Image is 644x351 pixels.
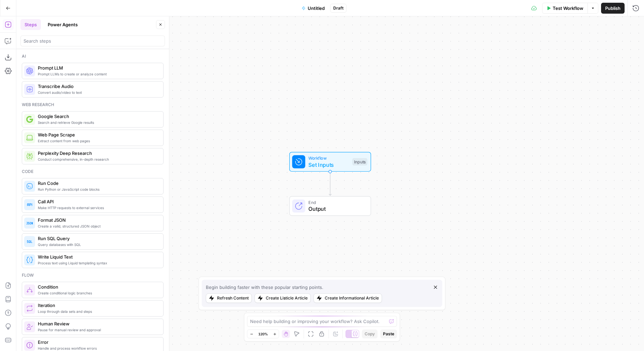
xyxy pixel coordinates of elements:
[38,327,158,333] span: Pause for manual review and approval
[553,5,583,12] span: Test Workflow
[217,295,249,301] div: Refresh Content
[24,38,162,44] input: Search steps
[352,158,367,166] div: Inputs
[38,339,158,346] span: Error
[267,152,394,172] div: WorkflowSet InputsInputs
[38,157,158,162] span: Conduct comprehensive, in-depth research
[38,90,158,95] span: Convert audio/video to text
[38,290,158,296] span: Create conditional logic branches
[266,295,308,301] div: Create Listicle Article
[38,253,158,260] span: Write Liquid Text
[38,83,158,90] span: Transcribe Audio
[22,53,164,59] div: Ai
[267,196,394,216] div: EndOutput
[38,150,158,157] span: Perplexity Deep Research
[38,71,158,77] span: Prompt LLMs to create or analyze content
[38,131,158,138] span: Web Page Scrape
[38,180,158,187] span: Run Code
[38,242,158,247] span: Query databases with SQL
[38,64,158,71] span: Prompt LLM
[206,284,323,291] div: Begin building faster with these popular starting points.
[308,155,349,161] span: Workflow
[22,272,164,278] div: Flow
[308,161,349,169] span: Set Inputs
[22,102,164,108] div: Web research
[38,113,158,120] span: Google Search
[258,331,268,337] span: 120%
[22,169,164,175] div: Code
[308,5,325,12] span: Untitled
[333,5,343,11] span: Draft
[362,330,378,338] button: Copy
[38,309,158,314] span: Loop through data sets and steps
[365,331,375,337] span: Copy
[38,320,158,327] span: Human Review
[308,205,364,213] span: Output
[20,19,41,30] button: Steps
[38,205,158,210] span: Make HTTP requests to external services
[325,295,379,301] div: Create Informational Article
[601,3,625,14] button: Publish
[38,223,158,229] span: Create a valid, structured JSON object
[44,19,82,30] button: Power Agents
[308,199,364,206] span: End
[542,3,587,14] button: Test Workflow
[329,171,331,195] g: Edge from start to end
[38,260,158,266] span: Process text using Liquid templating syntax
[38,198,158,205] span: Call API
[38,283,158,290] span: Condition
[38,138,158,144] span: Extract content from web pages
[38,235,158,242] span: Run SQL Query
[383,331,394,337] span: Paste
[38,120,158,125] span: Search and retrieve Google results
[38,346,158,351] span: Handle and process workflow errors
[380,330,397,338] button: Paste
[605,5,620,12] span: Publish
[38,302,158,309] span: Iteration
[38,217,158,223] span: Format JSON
[38,187,158,192] span: Run Python or JavaScript code blocks
[297,3,329,14] button: Untitled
